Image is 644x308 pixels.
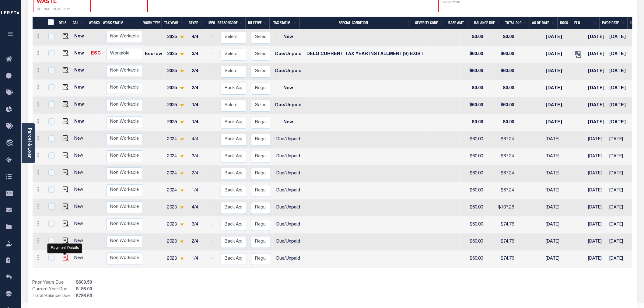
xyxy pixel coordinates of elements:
td: Due/Unpaid [273,63,304,80]
td: [DATE] [543,29,571,46]
th: WorkQ [86,17,100,29]
td: [DATE] [543,166,571,183]
img: Star.svg [180,171,184,175]
td: [DATE] [586,166,607,183]
td: [DATE] [543,217,571,234]
img: Star.svg [180,120,184,124]
th: &nbsp; [44,17,57,29]
td: - [209,217,218,234]
a: Parcel & Loan [27,128,31,159]
td: $60.00 [460,149,485,166]
td: 2024 [165,166,189,183]
span: $786.50 [75,293,93,300]
td: $60.00 [460,217,485,234]
td: 2025 [165,80,189,97]
th: RType: activate to sort column ascending [186,17,206,29]
td: [DATE] [543,114,571,131]
td: $107.26 [485,200,516,217]
td: 3/4 [189,46,209,63]
td: $0.00 [460,80,485,97]
img: Star.svg [180,86,184,90]
td: New [72,199,89,216]
td: New [72,182,89,199]
th: As of Date: activate to sort column ascending [530,17,558,29]
th: Tax Year: activate to sort column ascending [162,17,186,29]
td: $74.76 [485,217,516,234]
td: [DATE] [543,131,571,149]
span: $600.50 [75,280,93,286]
th: Severity Code: activate to sort column ascending [413,17,446,29]
td: Escrow [142,46,165,63]
td: New [72,131,89,148]
td: $60.00 [460,183,485,200]
th: PWOP Date: activate to sort column ascending [600,17,628,29]
td: New [72,216,89,233]
td: [DATE] [607,131,634,149]
td: [DATE] [586,217,607,234]
td: Due/Unpaid [273,200,304,217]
td: - [209,234,218,251]
td: [DATE] [607,183,634,200]
td: $60.00 [460,166,485,183]
td: - [209,183,218,200]
td: [DATE] [586,46,607,63]
td: $74.76 [485,251,516,268]
td: Due/Unpaid [273,234,304,251]
td: 2/4 [189,63,209,80]
img: Star.svg [180,137,184,141]
td: [DATE] [607,114,634,131]
td: [DATE] [607,63,634,80]
td: Due/Unpaid [273,46,304,63]
img: Star.svg [180,52,184,56]
td: [DATE] [586,251,607,268]
td: [DATE] [586,29,607,46]
th: MPO [206,17,215,29]
td: $60.00 [460,251,485,268]
td: [DATE] [607,166,634,183]
td: [DATE] [607,234,634,251]
td: [DATE] [607,46,634,63]
td: New [72,233,89,250]
td: $63.00 [485,97,516,114]
td: Due/Unpaid [273,183,304,200]
th: Balance Due: activate to sort column ascending [472,17,503,29]
td: - [209,149,218,166]
td: New [72,80,89,97]
td: [DATE] [607,251,634,268]
td: 2023 [165,251,189,268]
td: [DATE] [586,97,607,114]
img: Star.svg [180,188,184,192]
td: 2/4 [189,80,209,97]
td: - [209,63,218,80]
td: [DATE] [607,200,634,217]
td: $0.00 [485,80,516,97]
td: [DATE] [586,63,607,80]
img: Star.svg [180,69,184,73]
img: Star.svg [180,256,184,260]
td: 1/4 [189,114,209,131]
td: $60.00 [460,97,485,114]
th: ELD: activate to sort column ascending [572,17,600,29]
td: [DATE] [607,149,634,166]
td: 2024 [165,131,189,149]
span: $186.00 [75,286,93,293]
td: 4/4 [189,200,209,217]
td: 4/4 [189,131,209,149]
td: - [209,131,218,149]
td: 2025 [165,63,189,80]
td: 2024 [165,149,189,166]
th: &nbsp;&nbsp;&nbsp;&nbsp;&nbsp;&nbsp;&nbsp;&nbsp;&nbsp;&nbsp; [33,17,44,29]
td: 1/4 [189,183,209,200]
td: Current Year Due [33,286,75,293]
img: Star.svg [180,205,184,209]
td: [DATE] [586,131,607,149]
td: Due/Unpaid [273,251,304,268]
img: Star.svg [180,154,184,158]
td: 3/4 [189,149,209,166]
td: $0.00 [460,114,485,131]
td: $0.00 [485,114,516,131]
td: 2025 [165,97,189,114]
th: Base Amt: activate to sort column ascending [446,17,472,29]
td: [DATE] [543,149,571,166]
td: $67.24 [485,131,516,149]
